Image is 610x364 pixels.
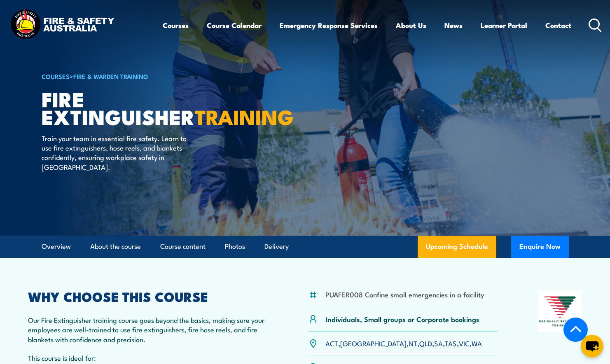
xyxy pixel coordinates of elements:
[163,14,189,36] a: Courses
[325,290,484,299] li: PUAFER008 Confine small emergencies in a facility
[42,71,245,81] h6: >
[325,314,479,324] p: Individuals, Small groups or Corporate bookings
[445,338,457,348] a: TAS
[42,72,70,81] a: COURSES
[225,236,245,257] a: Photos
[511,236,569,258] button: Enquire Now
[42,133,192,172] p: Train your team in essential fire safety. Learn to use fire extinguishers, hose reels, and blanke...
[538,290,582,332] img: Nationally Recognised Training logo.
[325,338,338,348] a: ACT
[409,338,417,348] a: NT
[581,335,603,357] button: chat-button
[280,14,378,36] a: Emergency Response Services
[396,14,426,36] a: About Us
[264,236,289,257] a: Delivery
[207,14,262,36] a: Course Calendar
[42,90,245,125] h1: Fire Extinguisher
[195,100,294,132] strong: TRAINING
[42,236,71,257] a: Overview
[434,338,443,348] a: SA
[472,338,482,348] a: WA
[28,290,269,302] h2: WHY CHOOSE THIS COURSE
[459,338,470,348] a: VIC
[340,338,407,348] a: [GEOGRAPHIC_DATA]
[160,236,206,257] a: Course content
[73,72,148,81] a: Fire & Warden Training
[28,315,269,344] p: Our Fire Extinguisher training course goes beyond the basics, making sure your employees are well...
[481,14,527,36] a: Learner Portal
[444,14,463,36] a: News
[545,14,571,36] a: Contact
[90,236,141,257] a: About the course
[28,353,269,362] p: This course is ideal for:
[325,338,482,348] p: , , , , , , ,
[418,236,496,258] a: Upcoming Schedule
[419,338,432,348] a: QLD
